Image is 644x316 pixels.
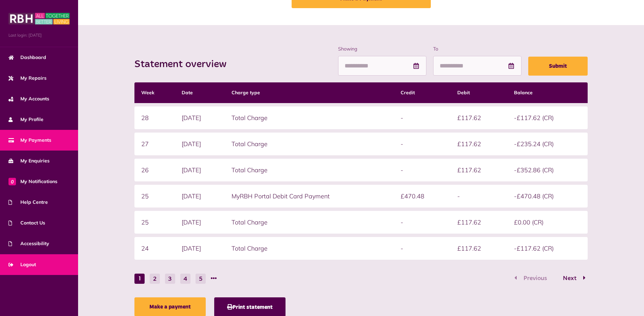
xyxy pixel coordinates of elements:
td: -£117.62 (CR) [507,106,588,129]
span: My Accounts [8,95,49,102]
span: Last login: [DATE] [8,32,70,38]
th: Balance [507,82,588,103]
button: Go to page 4 [180,274,190,284]
td: [DATE] [175,133,225,155]
span: My Notifications [8,178,57,185]
td: - [394,159,450,181]
td: -£235.24 (CR) [507,133,588,155]
td: - [450,185,507,208]
span: My Payments [8,137,51,144]
td: £117.62 [450,159,507,181]
span: My Repairs [8,75,47,82]
th: Debit [450,82,507,103]
td: - [394,211,450,234]
td: 28 [134,106,175,129]
td: [DATE] [175,159,225,181]
td: £0.00 (CR) [507,211,588,234]
button: Go to page 2 [556,274,588,283]
td: [DATE] [175,185,225,208]
td: [DATE] [175,106,225,129]
span: My Profile [8,116,43,123]
td: £117.62 [450,211,507,234]
th: Credit [394,82,450,103]
td: Total Charge [225,159,394,181]
button: Go to page 2 [150,274,160,284]
td: [DATE] [175,237,225,260]
th: Date [175,82,225,103]
th: Week [134,82,175,103]
td: £117.62 [450,237,507,260]
td: Total Charge [225,237,394,260]
td: - [394,133,450,155]
span: Contact Us [8,219,45,226]
td: MyRBH Portal Debit Card Payment [225,185,394,208]
td: £117.62 [450,106,507,129]
td: 26 [134,159,175,181]
td: [DATE] [175,211,225,234]
span: Help Centre [8,199,48,206]
button: Go to page 5 [196,274,206,284]
td: -£470.48 (CR) [507,185,588,208]
td: - [394,237,450,260]
label: Showing [338,45,426,53]
span: My Enquiries [8,157,50,164]
span: Next [558,275,582,281]
span: 0 [8,178,16,185]
button: Submit [528,57,588,76]
td: Total Charge [225,133,394,155]
img: MyRBH [8,12,70,25]
td: 24 [134,237,175,260]
span: Logout [8,261,36,268]
td: Total Charge [225,106,394,129]
td: -£352.86 (CR) [507,159,588,181]
td: - [394,106,450,129]
label: To [433,45,521,53]
h2: Statement overview [134,58,233,71]
td: £470.48 [394,185,450,208]
span: Dashboard [8,54,46,61]
td: 25 [134,185,175,208]
td: Total Charge [225,211,394,234]
td: 25 [134,211,175,234]
td: -£117.62 (CR) [507,237,588,260]
td: 27 [134,133,175,155]
th: Charge type [225,82,394,103]
td: £117.62 [450,133,507,155]
button: Go to page 3 [165,274,175,284]
span: Accessibility [8,240,49,247]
